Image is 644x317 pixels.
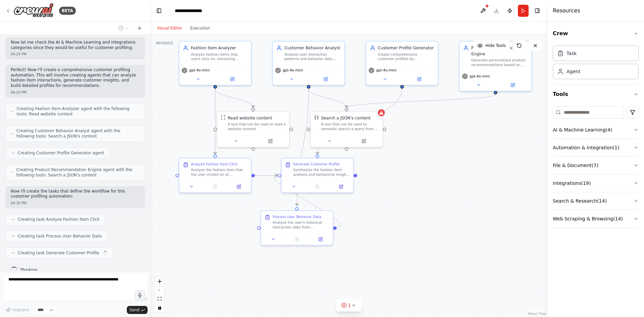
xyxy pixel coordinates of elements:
button: Open in side panel [309,76,342,83]
button: Tools [553,85,639,104]
button: Execution [186,24,214,32]
button: Hide right sidebar [533,6,542,15]
div: Generate personalized product recommendations based on customer profiles, analyzing available inv... [471,58,528,67]
div: Analyze the user's historical interaction data from {user_interaction_data} to identify browsing ... [273,220,329,230]
div: Product Recommendation Engine [471,45,528,57]
div: Customer Behavior Analyst [284,45,341,51]
button: Open in side panel [311,236,331,243]
div: Read website content [228,115,272,121]
span: Creating Fashion Item Analyzer agent with the following tools: Read website content [17,106,139,117]
p: Perfect! Now I'll create a comprehensive customer profiling automation. This will involve creatin... [11,67,140,88]
div: Agent [567,68,580,75]
button: Open in side panel [347,138,380,145]
span: gpt-4o-mini [470,74,490,78]
span: Improve [12,307,29,313]
div: ScrapeWebsiteToolRead website contentA tool that can be used to read a website content. [217,111,290,148]
button: Open in side panel [229,183,249,190]
button: Switch to previous chat [115,24,131,32]
div: A tool that can be used to semantic search a query from a JSON's content. [321,122,379,131]
button: Open in side panel [402,76,435,83]
button: No output available [284,236,309,243]
div: 04:29 PM [11,90,140,95]
div: Process User Behavior DataAnalyze the user's historical interaction data from {user_interaction_d... [260,210,333,246]
button: Web Scraping & Browsing(14) [553,210,639,227]
button: Automation & Integration(1) [553,139,639,156]
button: Open in side panel [496,82,529,89]
button: Open in side panel [331,183,351,190]
div: Version 1 [156,40,173,46]
g: Edge from 68ac5b7c-71d2-446f-940d-df5919f2b4e3 to 3da79dc1-73ae-4ef1-b6ca-f1cd8a5c853d [344,94,498,108]
div: Analyze the fashion item that the user clicked on at {item_url}. Extract comprehensive product de... [191,168,248,177]
a: React Flow attribution [528,312,546,316]
button: Improve [3,306,32,314]
button: Click to speak your automation idea [135,290,145,300]
div: JSONSearchToolSearch a JSON's contentA tool that can be used to semantic search a query from a JS... [310,111,383,148]
div: Analyze user interaction patterns and behavior data from {user_interaction_data} to identify shop... [284,52,341,61]
button: Integrations(19) [553,174,639,192]
div: 04:30 PM [11,201,140,206]
span: gpt-4o-mini [376,68,396,73]
div: Synthesize the fashion item analysis and behavioral insights to create a comprehensive customer p... [293,168,350,177]
button: Crew [553,24,639,43]
img: Logo [13,3,54,18]
span: Creating task Generate Customer Profile [18,250,99,256]
span: Hide Tools [485,43,506,48]
span: Creating Customer Behavior Analyst agent with the following tools: Search a JSON's content [16,128,139,139]
g: Edge from 9f81634d-e749-49b2-8569-d272d483ae61 to f400ce41-3597-4481-a643-e6c8552dbdb7 [255,172,278,178]
button: No output available [305,183,330,190]
div: Fashion Item Analyzer [191,45,248,51]
span: Creating task Analyze Fashion Item Click [18,217,100,222]
button: Start a new chat [134,24,145,32]
button: zoom in [155,277,164,286]
div: 04:29 PM [11,52,140,57]
g: Edge from f57a3d0b-d12c-4628-8bae-a333ba871e2d to 3da79dc1-73ae-4ef1-b6ca-f1cd8a5c853d [306,89,350,108]
div: Task [567,50,577,57]
g: Edge from 3c58c12d-9c1e-42cf-82ac-76751c08f4e2 to f400ce41-3597-4481-a643-e6c8552dbdb7 [272,172,342,230]
span: Thinking... [20,267,41,273]
img: ScrapeWebsiteTool [221,115,225,120]
button: Send [127,306,148,314]
div: Customer Behavior AnalystAnalyze user interaction patterns and behavior data from {user_interacti... [272,41,345,86]
button: zoom out [155,286,164,295]
button: Open in side panel [216,76,249,83]
button: 1 [336,299,362,312]
div: Customer Profile GeneratorCreate comprehensive customer profiles by synthesizing fashion item ana... [366,41,439,86]
div: React Flow controls [155,277,164,312]
span: Creating Customer Profile Generator agent [18,150,104,156]
g: Edge from 3ff65105-578e-47df-bfad-c1a5edc84bff to 92b1418f-2ee0-4810-bfba-f20e6f025da4 [212,89,256,108]
h4: Resources [553,7,580,15]
button: AI & Machine Learning(4) [553,121,639,139]
button: Search & Research(14) [553,192,639,210]
button: No output available [203,183,228,190]
div: Search a JSON's content [321,115,371,121]
div: Process User Behavior Data [273,214,321,219]
span: Creating Product Recommendation Engine agent with the following tools: Search a JSON's content [16,167,139,178]
button: fit view [155,295,164,303]
button: toggle interactivity [155,303,164,312]
nav: breadcrumb [175,7,208,14]
button: Hide left sidebar [154,6,164,15]
span: Creating task Process User Behavior Data [18,233,102,239]
div: Generate Customer ProfileSynthesize the fashion item analysis and behavioral insights to create a... [281,158,354,193]
img: JSONSearchTool [314,115,319,120]
g: Edge from f57a3d0b-d12c-4628-8bae-a333ba871e2d to 3c58c12d-9c1e-42cf-82ac-76751c08f4e2 [294,89,312,206]
div: Generate Customer Profile [293,162,340,166]
div: Customer Profile Generator [378,45,434,51]
div: Analyze Fashion Item ClickAnalyze the fashion item that the user clicked on at {item_url}. Extrac... [179,158,252,193]
span: 1 [348,302,351,309]
div: Analyze Fashion Item Click [191,162,237,166]
button: Open in side panel [254,138,286,145]
p: Now let me check the AI & Machine Learning and Integrations categories since they would be useful... [11,40,140,50]
div: Analyze fashion items that users click on, extracting detailed product attributes including style... [191,52,248,61]
div: BETA [59,7,76,15]
span: gpt-4o-mini [189,68,210,73]
div: Product Recommendation EngineGenerate personalized product recommendations based on customer prof... [459,41,532,92]
p: Now I'll create the tasks that define the workflow for this customer profiling automation: [11,189,140,199]
g: Edge from 3ff65105-578e-47df-bfad-c1a5edc84bff to 9f81634d-e749-49b2-8569-d272d483ae61 [212,89,218,155]
button: Visual Editor [153,24,186,32]
span: Send [129,307,140,313]
div: Crew [553,43,639,85]
button: Hide Tools [473,40,510,51]
div: Tools [553,104,639,233]
button: File & Document(7) [553,157,639,174]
